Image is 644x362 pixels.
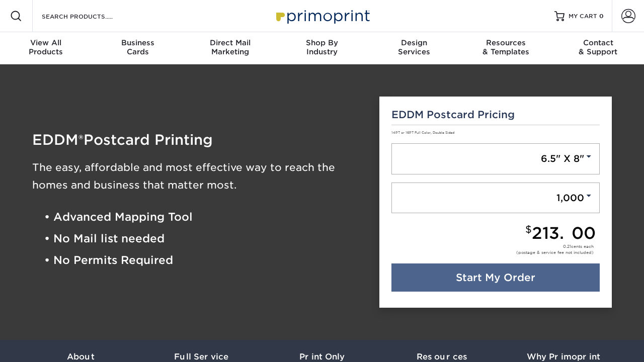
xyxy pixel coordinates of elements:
[525,224,532,235] small: $
[368,32,460,64] a: DesignServices
[44,250,364,271] li: • No Permits Required
[262,352,382,361] h3: Print Only
[368,38,460,47] span: Design
[391,263,600,292] a: Start My Order
[382,352,503,361] h3: Resources
[184,38,276,56] div: Marketing
[32,133,364,147] h1: EDDM Postcard Printing
[569,12,597,21] span: MY CART
[516,243,594,255] div: cents each (postage & service fee not included)
[92,38,184,56] div: Cards
[552,38,644,47] span: Contact
[460,38,552,56] div: & Templates
[41,10,139,22] input: SEARCH PRODUCTS.....
[184,38,276,47] span: Direct Mail
[552,38,644,56] div: & Support
[368,38,460,56] div: Services
[78,132,84,147] span: ®
[391,143,600,174] a: 6.5" X 8"
[44,206,364,228] li: • Advanced Mapping Tool
[32,159,364,194] h3: The easy, affordable and most effective way to reach the homes and business that matter most.
[276,38,368,56] div: Industry
[276,32,368,64] a: Shop ByIndustry
[599,13,604,20] span: 0
[552,32,644,64] a: Contact& Support
[272,5,372,27] img: Primoprint
[184,32,276,64] a: Direct MailMarketing
[92,38,184,47] span: Business
[92,32,184,64] a: BusinessCards
[391,109,600,121] h5: EDDM Postcard Pricing
[460,32,552,64] a: Resources& Templates
[141,352,262,361] h3: Full Service
[563,244,571,249] span: 0.21
[532,223,596,243] span: 213.00
[44,228,364,249] li: • No Mail list needed
[20,352,141,361] h3: About
[503,352,624,361] h3: Why Primoprint
[460,38,552,47] span: Resources
[391,183,600,214] a: 1,000
[391,131,454,135] small: 14PT or 16PT Full Color, Double Sided
[276,38,368,47] span: Shop By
